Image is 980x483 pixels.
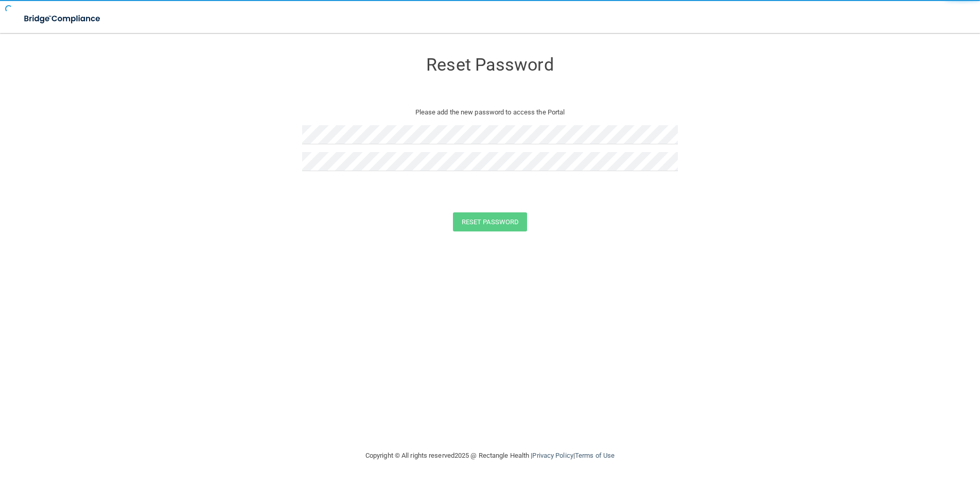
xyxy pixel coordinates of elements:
p: Please add the new password to access the Portal [310,106,670,119]
button: Reset Password [453,212,527,231]
a: Terms of Use [575,452,615,459]
img: bridge_compliance_login_screen.278c3ca4.svg [15,8,110,29]
h3: Reset Password [302,55,678,74]
a: Privacy Policy [532,452,573,459]
div: Copyright © All rights reserved 2025 @ Rectangle Health | | [302,439,678,472]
